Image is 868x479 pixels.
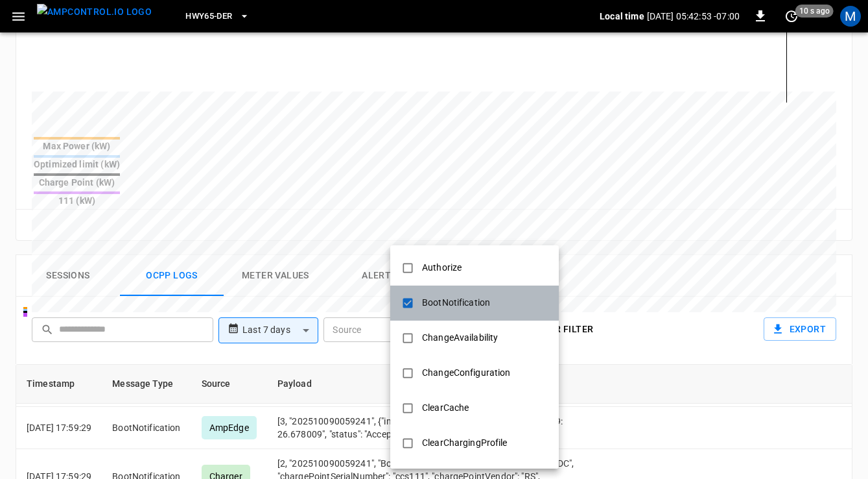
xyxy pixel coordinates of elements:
[414,256,469,280] div: Authorize
[414,396,476,420] div: ClearCache
[414,291,498,315] div: BootNotification
[414,361,519,385] div: ChangeConfiguration
[414,326,506,350] div: ChangeAvailability
[414,431,515,455] div: ClearChargingProfile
